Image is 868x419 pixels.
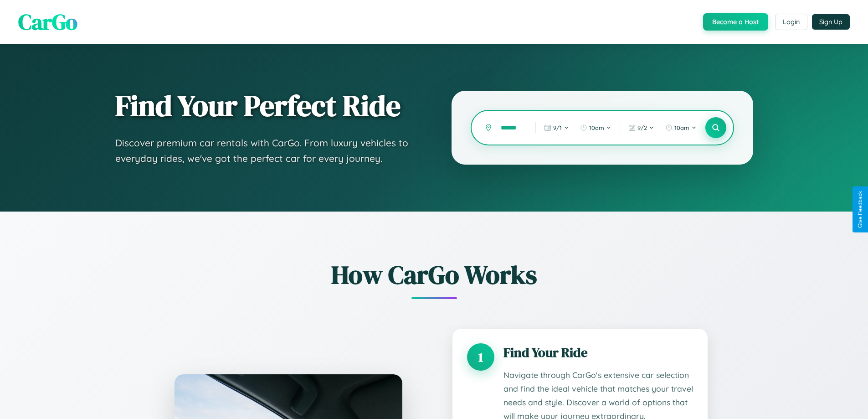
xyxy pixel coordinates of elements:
div: 1 [467,343,494,371]
button: 10am [575,120,616,135]
h3: Find Your Ride [503,343,693,362]
div: Give Feedback [857,191,863,228]
span: 9 / 1 [553,124,562,131]
button: 10am [661,120,701,135]
button: Become a Host [703,13,768,31]
span: 10am [674,124,689,131]
span: 10am [589,124,604,131]
button: 9/1 [539,120,574,135]
button: Sign Up [812,14,850,30]
button: 9/2 [624,120,659,135]
p: Discover premium car rentals with CarGo. From luxury vehicles to everyday rides, we've got the pe... [115,135,415,166]
span: CarGo [18,7,77,37]
h1: Find Your Perfect Ride [115,90,415,122]
span: 9 / 2 [637,124,647,131]
h2: How CarGo Works [161,257,708,292]
button: Login [775,14,807,30]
